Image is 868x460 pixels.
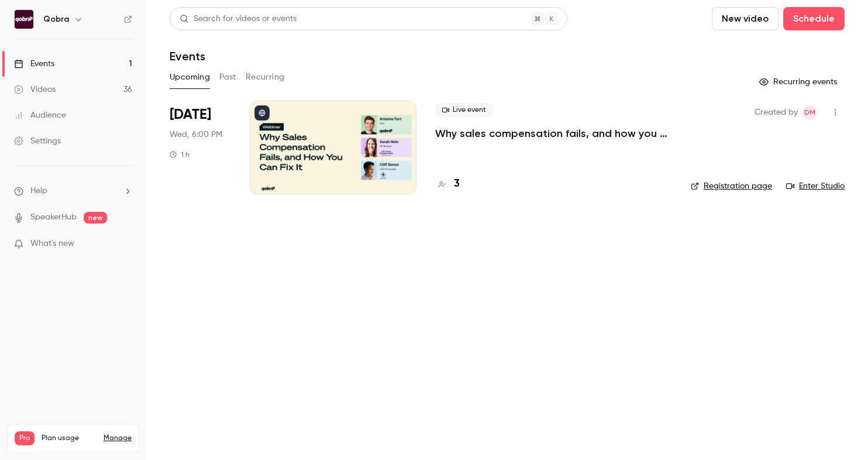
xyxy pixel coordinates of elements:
a: Why sales compensation fails, and how you can fix it [435,126,672,140]
a: Registration page [691,180,772,192]
iframe: Noticeable Trigger [118,239,132,249]
img: Qobra [15,10,33,29]
div: Videos [14,84,56,95]
button: Recurring events [754,73,845,91]
span: Help [30,185,47,197]
h6: Qobra [43,13,69,25]
span: [DATE] [170,105,211,124]
h1: Events [170,49,205,63]
a: SpeakerHub [30,211,77,224]
span: DM [804,105,815,119]
div: Audience [14,109,66,121]
span: Created by [755,105,798,119]
button: Recurring [246,68,285,87]
div: Events [14,58,54,70]
div: Oct 8 Wed, 6:00 PM (Europe/Paris) [170,101,231,194]
button: New video [712,7,779,30]
li: help-dropdown-opener [14,185,132,197]
div: Search for videos or events [180,13,297,25]
span: Wed, 6:00 PM [170,129,222,140]
button: Upcoming [170,68,210,87]
h4: 3 [454,176,460,192]
a: 3 [435,176,460,192]
a: Manage [104,434,132,443]
div: 1 h [170,150,190,159]
span: Dylan Manceau [802,105,817,119]
div: Settings [14,135,61,147]
span: Live event [435,103,493,117]
span: new [84,212,107,224]
span: Plan usage [42,434,97,443]
span: Pro [15,431,35,445]
a: Enter Studio [786,180,845,192]
button: Schedule [783,7,845,30]
button: Past [219,68,236,87]
span: What's new [30,238,74,250]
